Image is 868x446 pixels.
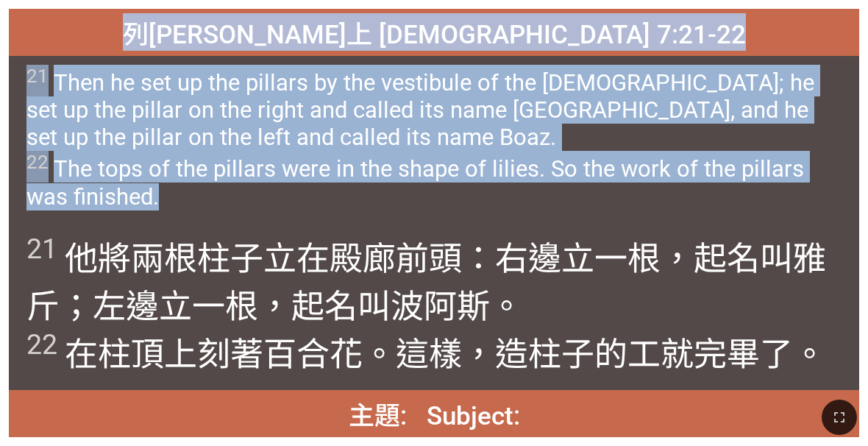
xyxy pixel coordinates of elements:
wh4399: 就完畢了 [661,335,826,374]
wh5982: 頂上 [131,335,826,374]
wh6965: 一根，起名 [26,287,825,374]
wh197: 前頭：右邊 [26,239,825,374]
wh1162: 。 在柱 [26,287,825,374]
wh6965: 在殿 [26,239,825,374]
sup: 22 [26,328,57,361]
wh3199: ；左邊 [26,287,825,374]
wh3233: 立 [26,239,825,374]
span: 列[PERSON_NAME]上 [DEMOGRAPHIC_DATA] 7:21-22 [123,13,746,51]
sup: 21 [26,65,49,87]
wh7218: 刻著百合花 [197,335,826,374]
wh5982: 的工 [594,335,826,374]
span: Then he set up the pillars by the vestibule of the [DEMOGRAPHIC_DATA]; he set up the pillar on th... [26,65,842,210]
wh8034: 叫 [26,287,825,374]
wh8034: 叫 [26,239,825,374]
wh7799: 。這樣，造柱子 [363,335,826,374]
span: 他將兩根柱子 [26,232,842,375]
wh7121: 雅斤 [26,239,825,374]
wh8552: 。 [793,335,826,374]
sup: 21 [26,233,57,265]
wh6965: 一根，起名 [26,239,825,374]
wh7121: 波阿斯 [26,287,825,374]
sup: 22 [26,151,49,173]
wh1964: 廊 [26,239,825,374]
wh8042: 立 [26,287,825,374]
